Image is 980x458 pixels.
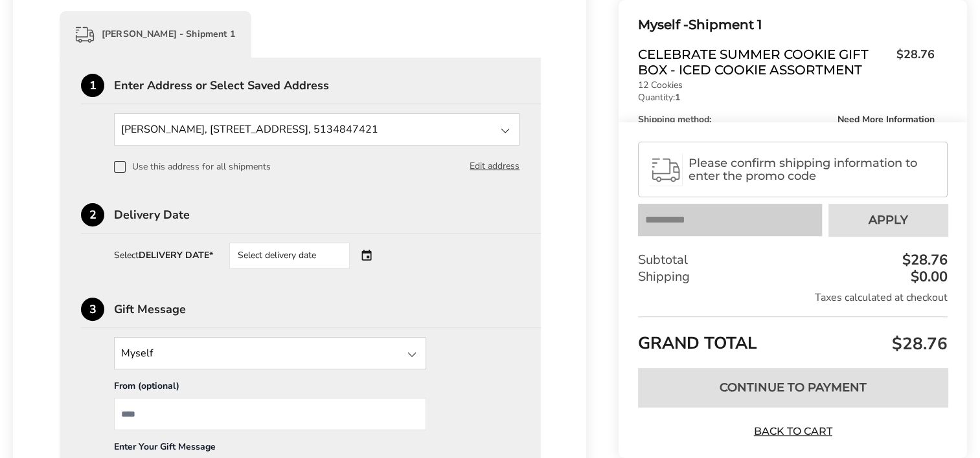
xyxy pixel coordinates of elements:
[899,253,948,267] div: $28.76
[638,316,948,358] div: GRAND TOTAL
[114,303,541,315] div: Gift Message
[638,368,948,407] button: Continue to Payment
[638,47,890,78] span: Celebrate Summer Cookie Gift Box - Iced Cookie Assortment
[81,298,104,321] div: 3
[114,380,426,398] div: From (optional)
[907,270,948,284] div: $0.00
[638,268,948,285] div: Shipping
[114,113,519,146] input: State
[675,91,680,104] strong: 1
[869,214,908,226] span: Apply
[114,337,426,369] input: State
[890,47,935,74] span: $28.76
[470,159,519,173] button: Edit address
[638,115,935,124] div: Shipping method:
[638,290,948,305] div: Taxes calculated at checkout
[114,161,271,173] label: Use this address for all shipments
[689,157,936,182] span: Please confirm shipping information to enter the promo code
[638,17,689,32] span: Myself -
[139,249,213,261] strong: DELIVERY DATE*
[828,204,948,236] button: Apply
[638,14,935,36] div: Shipment 1
[747,424,838,439] a: Back to Cart
[638,93,935,102] p: Quantity:
[60,11,251,58] div: [PERSON_NAME] - Shipment 1
[114,209,541,221] div: Delivery Date
[81,203,104,226] div: 2
[638,252,948,268] div: Subtotal
[114,398,426,430] input: From
[638,81,935,90] p: 12 Cookies
[838,115,935,124] span: Need More Information
[114,251,213,260] div: Select
[114,80,541,91] div: Enter Address or Select Saved Address
[229,243,350,268] div: Select delivery date
[81,74,104,97] div: 1
[638,47,935,78] a: Celebrate Summer Cookie Gift Box - Iced Cookie Assortment$28.76
[889,333,948,355] span: $28.76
